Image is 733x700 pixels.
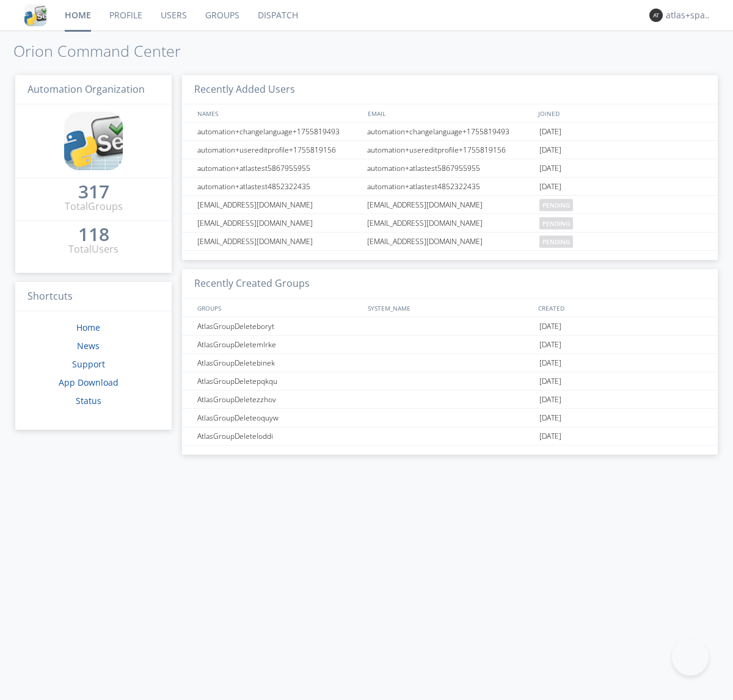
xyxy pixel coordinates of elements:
[76,322,100,333] a: Home
[539,391,561,409] span: [DATE]
[182,196,718,214] a: [EMAIL_ADDRESS][DOMAIN_NAME][EMAIL_ADDRESS][DOMAIN_NAME]pending
[539,409,561,427] span: [DATE]
[194,178,363,195] div: automation+atlastest4852322435
[194,214,363,232] div: [EMAIL_ADDRESS][DOMAIN_NAME]
[78,186,109,200] a: 317
[539,354,561,372] span: [DATE]
[194,104,362,122] div: NAMES
[59,377,119,388] a: App Download
[182,372,718,391] a: AtlasGroupDeletepqkqu[DATE]
[77,340,100,352] a: News
[539,141,561,159] span: [DATE]
[364,233,536,250] div: [EMAIL_ADDRESS][DOMAIN_NAME]
[194,372,363,390] div: AtlasGroupDeletepqkqu
[182,317,718,336] a: AtlasGroupDeleteboryt[DATE]
[78,186,109,198] div: 317
[194,196,363,214] div: [EMAIL_ADDRESS][DOMAIN_NAME]
[194,336,363,353] div: AtlasGroupDeletemlrke
[64,112,123,170] img: cddb5a64eb264b2086981ab96f4c1ba7
[182,409,718,427] a: AtlasGroupDeleteoquyw[DATE]
[194,233,363,250] div: [EMAIL_ADDRESS][DOMAIN_NAME]
[194,159,363,177] div: automation+atlastest5867955955
[182,75,718,105] h3: Recently Added Users
[76,395,101,406] a: Status
[194,427,363,445] div: AtlasGroupDeleteloddi
[78,228,109,240] div: 118
[539,336,561,354] span: [DATE]
[194,391,363,408] div: AtlasGroupDeletezzhov
[182,391,718,409] a: AtlasGroupDeletezzhov[DATE]
[24,4,46,26] img: cddb5a64eb264b2086981ab96f4c1ba7
[539,217,573,229] span: pending
[539,199,573,211] span: pending
[194,317,363,335] div: AtlasGroupDeleteboryt
[539,427,561,446] span: [DATE]
[364,178,536,195] div: automation+atlastest4852322435
[672,639,709,676] iframe: Toggle Customer Support
[535,104,706,122] div: JOINED
[194,141,363,159] div: automation+usereditprofile+1755819156
[539,123,561,141] span: [DATE]
[68,242,119,256] div: Total Users
[194,299,362,317] div: GROUPS
[194,354,363,372] div: AtlasGroupDeletebinek
[649,9,663,22] img: 373638.png
[539,178,561,196] span: [DATE]
[364,141,536,159] div: automation+usereditprofile+1755819156
[182,354,718,372] a: AtlasGroupDeletebinek[DATE]
[666,9,712,21] div: atlas+spanish0002
[539,372,561,391] span: [DATE]
[15,282,172,312] h3: Shortcuts
[365,299,535,317] div: SYSTEM_NAME
[182,269,718,299] h3: Recently Created Groups
[72,358,105,370] a: Support
[182,336,718,354] a: AtlasGroupDeletemlrke[DATE]
[182,178,718,196] a: automation+atlastest4852322435automation+atlastest4852322435[DATE]
[539,317,561,336] span: [DATE]
[182,123,718,141] a: automation+changelanguage+1755819493automation+changelanguage+1755819493[DATE]
[194,409,363,427] div: AtlasGroupDeleteoquyw
[364,196,536,214] div: [EMAIL_ADDRESS][DOMAIN_NAME]
[65,200,123,214] div: Total Groups
[182,141,718,159] a: automation+usereditprofile+1755819156automation+usereditprofile+1755819156[DATE]
[78,228,109,242] a: 118
[182,233,718,251] a: [EMAIL_ADDRESS][DOMAIN_NAME][EMAIL_ADDRESS][DOMAIN_NAME]pending
[27,82,145,96] span: Automation Organization
[539,159,561,178] span: [DATE]
[365,104,535,122] div: EMAIL
[539,236,573,248] span: pending
[194,123,363,140] div: automation+changelanguage+1755819493
[182,427,718,446] a: AtlasGroupDeleteloddi[DATE]
[364,123,536,140] div: automation+changelanguage+1755819493
[182,159,718,178] a: automation+atlastest5867955955automation+atlastest5867955955[DATE]
[364,159,536,177] div: automation+atlastest5867955955
[364,214,536,232] div: [EMAIL_ADDRESS][DOMAIN_NAME]
[182,214,718,233] a: [EMAIL_ADDRESS][DOMAIN_NAME][EMAIL_ADDRESS][DOMAIN_NAME]pending
[535,299,706,317] div: CREATED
